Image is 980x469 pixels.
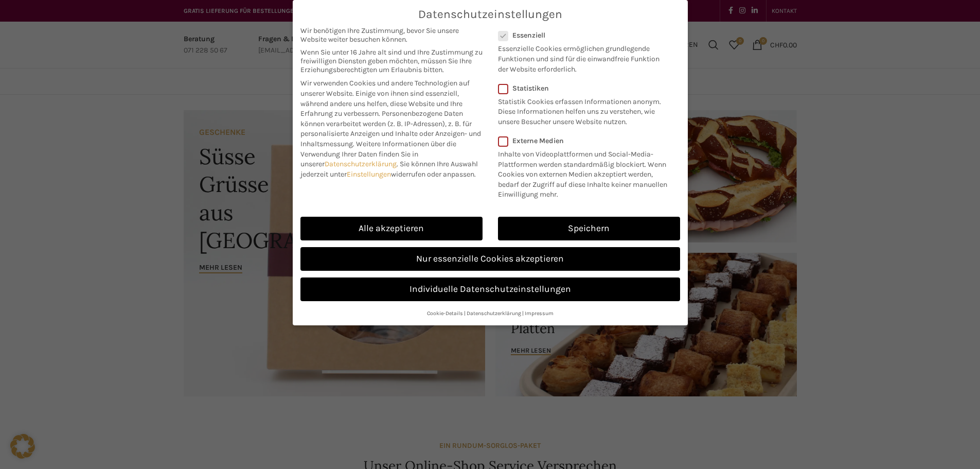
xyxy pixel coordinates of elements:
span: Wenn Sie unter 16 Jahre alt sind und Ihre Zustimmung zu freiwilligen Diensten geben möchten, müss... [300,48,483,74]
a: Datenschutzerklärung [325,160,397,168]
span: Datenschutzeinstellungen [418,8,562,21]
span: Wir benötigen Ihre Zustimmung, bevor Sie unsere Website weiter besuchen können. [300,26,483,44]
a: Einstellungen [347,170,391,179]
label: Statistiken [498,84,667,93]
a: Impressum [525,310,554,317]
a: Alle akzeptieren [300,217,483,240]
span: Weitere Informationen über die Verwendung Ihrer Daten finden Sie in unserer . [300,140,456,168]
a: Individuelle Datenschutzeinstellungen [300,277,680,301]
span: Wir verwenden Cookies und andere Technologien auf unserer Website. Einige von ihnen sind essenzie... [300,79,470,118]
p: Essenzielle Cookies ermöglichen grundlegende Funktionen und sind für die einwandfreie Funktion de... [498,40,667,74]
a: Datenschutzerklärung [467,310,521,317]
span: Sie können Ihre Auswahl jederzeit unter widerrufen oder anpassen. [300,160,478,179]
label: Externe Medien [498,136,673,145]
label: Essenziell [498,31,667,40]
p: Inhalte von Videoplattformen und Social-Media-Plattformen werden standardmäßig blockiert. Wenn Co... [498,145,673,200]
a: Cookie-Details [427,310,463,317]
p: Statistik Cookies erfassen Informationen anonym. Diese Informationen helfen uns zu verstehen, wie... [498,93,667,127]
span: Personenbezogene Daten können verarbeitet werden (z. B. IP-Adressen), z. B. für personalisierte A... [300,109,481,148]
a: Speichern [498,217,680,240]
a: Nur essenzielle Cookies akzeptieren [300,247,680,271]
